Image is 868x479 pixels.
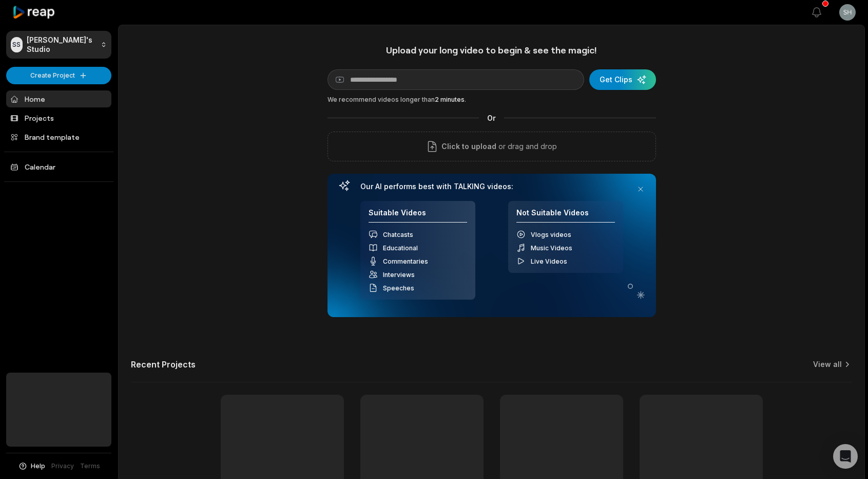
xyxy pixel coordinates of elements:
h4: Not Suitable Videos [516,208,615,223]
h1: Upload your long video to begin & see the magic! [327,44,656,56]
button: Get Clips [589,69,656,90]
span: Or [479,113,504,123]
div: SS [11,37,23,52]
span: Speeches [383,284,414,292]
div: Open Intercom Messenger [833,444,858,469]
h3: Our AI performs best with TALKING videos: [360,182,623,191]
h4: Suitable Videos [369,208,467,223]
span: Music Videos [531,244,572,252]
a: Projects [6,109,111,126]
span: Vlogs videos [531,231,571,238]
h2: Recent Projects [131,359,196,370]
button: Create Project [6,67,111,84]
p: or drag and drop [496,140,557,153]
span: Live Videos [531,257,567,265]
span: Commentaries [383,257,428,265]
span: Interviews [383,271,415,279]
span: 2 minutes [435,96,465,103]
div: We recommend videos longer than . [327,95,656,104]
span: Help [31,462,45,471]
a: Privacy [51,462,74,471]
a: View all [813,359,842,370]
a: Brand template [6,128,111,145]
p: [PERSON_NAME]'s Studio [27,35,97,54]
a: Home [6,90,111,107]
span: Educational [383,244,418,252]
a: Terms [80,462,100,471]
a: Calendar [6,158,111,175]
span: Click to upload [441,140,496,153]
span: Chatcasts [383,231,413,238]
button: Help [18,462,45,471]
